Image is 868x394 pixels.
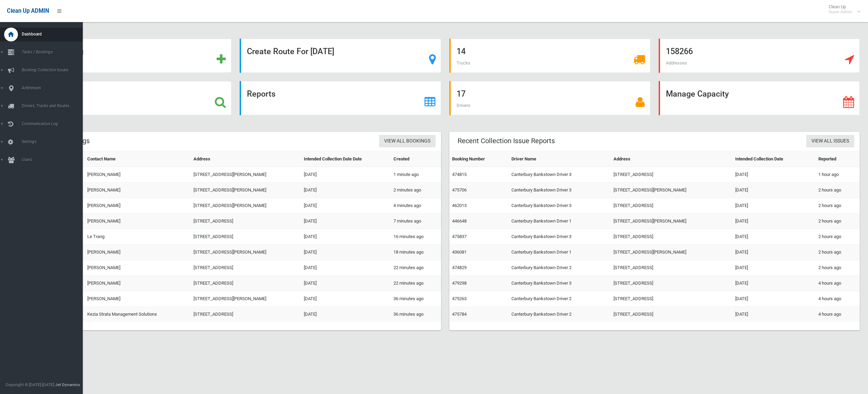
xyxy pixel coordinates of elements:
[452,234,467,239] a: 475837
[20,104,90,108] span: Drivers, Trucks and Routes
[452,265,467,270] a: 474829
[20,50,90,55] span: Tasks / Bookings
[84,260,191,276] td: [PERSON_NAME]
[20,157,90,162] span: Users
[611,276,732,291] td: [STREET_ADDRESS]
[611,291,732,307] td: [STREET_ADDRESS]
[816,245,860,260] td: 2 hours ago
[509,183,611,198] td: Canterbury Bankstown Driver 3
[449,134,563,148] header: Recent Collection Issue Reports
[732,291,816,307] td: [DATE]
[732,260,816,276] td: [DATE]
[611,245,732,260] td: [STREET_ADDRESS][PERSON_NAME]
[191,276,301,291] td: [STREET_ADDRESS]
[816,307,860,322] td: 4 hours ago
[457,47,466,56] strong: 14
[611,214,732,229] td: [STREET_ADDRESS][PERSON_NAME]
[191,151,301,167] th: Address
[301,183,391,198] td: [DATE]
[301,307,391,322] td: [DATE]
[611,167,732,183] td: [STREET_ADDRESS]
[732,167,816,183] td: [DATE]
[191,183,301,198] td: [STREET_ADDRESS][PERSON_NAME]
[816,214,860,229] td: 2 hours ago
[301,276,391,291] td: [DATE]
[391,245,441,260] td: 18 minutes ago
[301,214,391,229] td: [DATE]
[449,81,650,115] a: 17 Drivers
[659,39,860,73] a: 158266 Addresses
[611,260,732,276] td: [STREET_ADDRESS]
[611,198,732,214] td: [STREET_ADDRESS]
[666,89,729,99] strong: Manage Capacity
[7,8,49,14] span: Clean Up ADMIN
[301,198,391,214] td: [DATE]
[509,151,611,167] th: Driver Name
[452,312,467,317] a: 475784
[452,203,467,208] a: 462013
[457,89,466,99] strong: 17
[806,135,854,148] a: View All Issues
[20,32,90,37] span: Dashboard
[191,291,301,307] td: [STREET_ADDRESS][PERSON_NAME]
[301,291,391,307] td: [DATE]
[509,229,611,245] td: Canterbury Bankstown Driver 3
[191,260,301,276] td: [STREET_ADDRESS]
[732,198,816,214] td: [DATE]
[6,382,54,387] span: Copyright © [DATE]-[DATE]
[611,229,732,245] td: [STREET_ADDRESS]
[666,47,693,56] strong: 158266
[509,167,611,183] td: Canterbury Bankstown Driver 3
[732,229,816,245] td: [DATE]
[301,167,391,183] td: [DATE]
[391,214,441,229] td: 7 minutes ago
[816,229,860,245] td: 2 hours ago
[391,276,441,291] td: 22 minutes ago
[732,183,816,198] td: [DATE]
[391,167,441,183] td: 1 minute ago
[659,81,860,115] a: Manage Capacity
[509,198,611,214] td: Canterbury Bankstown Driver 3
[452,218,467,224] a: 446648
[240,39,441,73] a: Create Route For [DATE]
[84,245,191,260] td: [PERSON_NAME]
[84,183,191,198] td: [PERSON_NAME]
[449,151,509,167] th: Booking Number
[247,89,276,99] strong: Reports
[816,167,860,183] td: 1 hour ago
[449,39,650,73] a: 14 Trucks
[509,245,611,260] td: Canterbury Bankstown Driver 1
[301,260,391,276] td: [DATE]
[732,245,816,260] td: [DATE]
[84,307,191,322] td: Kezia Strata Management Solutions
[391,198,441,214] td: 4 minutes ago
[84,151,191,167] th: Contact Name
[391,229,441,245] td: 16 minutes ago
[457,103,470,108] span: Drivers
[20,121,90,126] span: Communication Log
[191,307,301,322] td: [STREET_ADDRESS]
[84,276,191,291] td: [PERSON_NAME]
[191,229,301,245] td: [STREET_ADDRESS]
[191,198,301,214] td: [STREET_ADDRESS][PERSON_NAME]
[20,68,90,72] span: Booking Collection Issues
[509,291,611,307] td: Canterbury Bankstown Driver 2
[732,151,816,167] th: Intended Collection Date
[452,187,467,193] a: 475706
[84,214,191,229] td: [PERSON_NAME]
[829,9,852,14] small: Super Admin
[732,214,816,229] td: [DATE]
[816,291,860,307] td: 4 hours ago
[457,60,470,66] span: Trucks
[732,276,816,291] td: [DATE]
[191,167,301,183] td: [STREET_ADDRESS][PERSON_NAME]
[816,151,860,167] th: Reported
[825,4,859,14] span: Clean Up
[84,291,191,307] td: [PERSON_NAME]
[20,86,90,90] span: Addresses
[247,47,334,56] strong: Create Route For [DATE]
[240,81,441,115] a: Reports
[611,183,732,198] td: [STREET_ADDRESS][PERSON_NAME]
[84,198,191,214] td: [PERSON_NAME]
[301,245,391,260] td: [DATE]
